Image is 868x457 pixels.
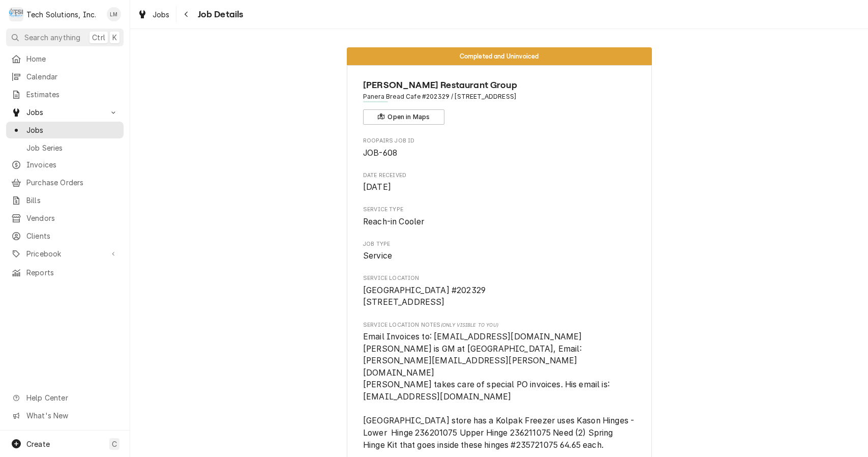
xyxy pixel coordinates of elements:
span: Help Center [26,392,117,403]
span: Service [363,251,392,261]
a: Calendar [6,68,124,85]
span: Job Type [363,250,635,262]
span: Bills [26,195,118,206]
a: Jobs [133,6,174,23]
span: Job Type [363,240,635,248]
span: Purchase Orders [26,177,118,188]
span: JOB-608 [363,148,397,158]
span: Email Invoices to: [EMAIL_ADDRESS][DOMAIN_NAME] [PERSON_NAME] is GM at [GEOGRAPHIC_DATA], Email: ... [363,332,636,450]
span: Name [363,78,635,92]
span: Service Type [363,216,635,228]
a: Vendors [6,210,124,226]
div: Job Type [363,240,635,262]
span: Ctrl [92,32,105,43]
span: Completed and Uninvoiced [460,53,539,60]
a: Go to Jobs [6,104,124,121]
span: What's New [26,410,117,421]
span: Jobs [26,107,103,118]
span: Clients [26,231,118,241]
span: [object Object] [363,331,635,451]
div: [object Object] [363,321,635,451]
button: Search anythingCtrlK [6,28,124,46]
span: Search anything [24,32,80,43]
span: Calendar [26,71,118,82]
span: Date Received [363,181,635,193]
a: Estimates [6,86,124,103]
span: (Only Visible to You) [441,322,498,328]
span: [DATE] [363,182,391,192]
span: Service Type [363,206,635,214]
span: Service Location [363,284,635,308]
span: Service Location [363,274,635,282]
span: Job Series [26,142,118,153]
span: Date Received [363,172,635,180]
span: C [112,439,117,449]
span: Job Details [195,8,244,21]
a: Go to Help Center [6,389,124,406]
div: T [9,7,23,21]
span: Reports [26,267,118,278]
a: Clients [6,227,124,244]
div: Roopairs Job ID [363,137,635,159]
a: Jobs [6,122,124,138]
span: [GEOGRAPHIC_DATA] #202329 [STREET_ADDRESS] [363,285,486,307]
div: Client Information [363,78,635,125]
div: Date Received [363,172,635,193]
a: Go to Pricebook [6,245,124,262]
div: Service Location [363,274,635,308]
span: K [112,32,117,43]
a: Purchase Orders [6,174,124,191]
span: Vendors [26,213,118,223]
a: Reports [6,264,124,281]
a: Job Series [6,139,124,156]
a: Go to What's New [6,407,124,424]
button: Navigate back [178,6,195,22]
span: Home [26,53,118,64]
a: Home [6,50,124,67]
button: Open in Maps [363,109,444,125]
div: Tech Solutions, Inc. [26,9,96,20]
span: Roopairs Job ID [363,137,635,145]
div: Tech Solutions, Inc.'s Avatar [9,7,23,21]
span: Invoices [26,159,118,170]
span: Address [363,92,635,101]
span: Estimates [26,89,118,100]
span: Service Location Notes [363,321,635,329]
span: Pricebook [26,248,103,259]
a: Invoices [6,156,124,173]
div: Service Type [363,206,635,227]
a: Bills [6,192,124,209]
span: Create [26,440,50,448]
span: Reach-in Cooler [363,217,424,226]
span: Roopairs Job ID [363,147,635,159]
div: Leah Meadows's Avatar [107,7,121,21]
div: LM [107,7,121,21]
span: Jobs [153,9,170,20]
div: Status [347,47,652,65]
span: Jobs [26,125,118,135]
